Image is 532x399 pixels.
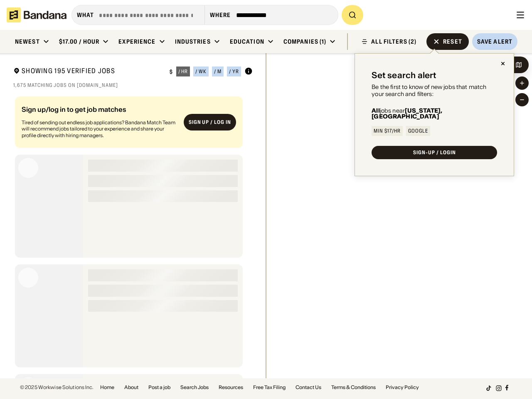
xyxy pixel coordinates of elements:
a: Terms & Conditions [331,385,376,390]
div: $ [170,69,173,75]
div: / yr [229,69,239,74]
div: © 2025 Workwise Solutions Inc. [20,385,94,390]
a: About [124,385,138,390]
div: / hr [178,69,188,74]
b: [US_STATE], [GEOGRAPHIC_DATA] [372,107,442,120]
div: grid [13,93,253,378]
div: Education [230,38,264,45]
a: Free Tax Filing [253,385,286,390]
div: Tired of sending out endless job applications? Bandana Match Team will recommend jobs tailored to... [22,119,177,139]
a: Privacy Policy [386,385,419,390]
div: Companies (1) [283,38,327,45]
div: 1,675 matching jobs on [DOMAIN_NAME] [13,82,253,89]
div: Where [210,11,231,19]
div: Sign up / Log in [189,119,231,126]
div: jobs near [372,108,497,119]
a: Contact Us [296,385,321,390]
a: Post a job [148,385,170,390]
a: Resources [219,385,243,390]
a: Search Jobs [180,385,209,390]
b: All [372,107,379,114]
div: Set search alert [372,70,436,80]
div: Be the first to know of new jobs that match your search and filters: [372,84,497,98]
div: Industries [175,38,211,45]
a: Home [100,385,114,390]
div: / m [214,69,222,74]
div: Newest [15,38,40,45]
div: Google [408,128,428,133]
div: SIGN-UP / LOGIN [413,150,456,155]
div: Save Alert [477,38,512,45]
div: ALL FILTERS (2) [371,39,416,44]
div: Min $17/hr [374,128,401,133]
div: Sign up/log in to get job matches [22,106,177,119]
div: $17.00 / hour [59,38,100,45]
div: Experience [118,38,155,45]
div: what [77,11,94,19]
div: Reset [443,39,462,44]
div: / wk [195,69,207,74]
img: Bandana logotype [7,7,66,22]
div: Showing 195 Verified Jobs [13,66,163,77]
